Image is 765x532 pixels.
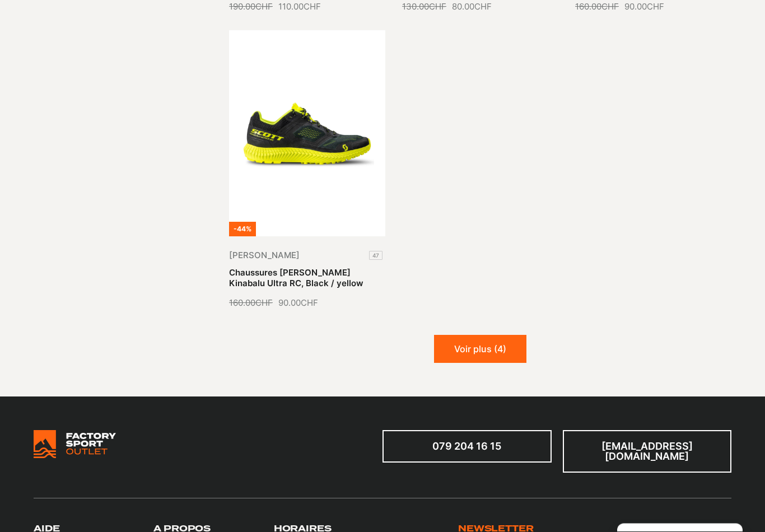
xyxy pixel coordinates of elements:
[229,268,363,290] a: Chaussures [PERSON_NAME] Kinabalu Ultra RC, Black / yellow
[434,335,526,363] button: Voir plus (4)
[563,431,732,473] a: [EMAIL_ADDRESS][DOMAIN_NAME]
[382,431,552,463] a: 079 204 16 15
[34,431,116,459] img: Bricks Woocommerce Starter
